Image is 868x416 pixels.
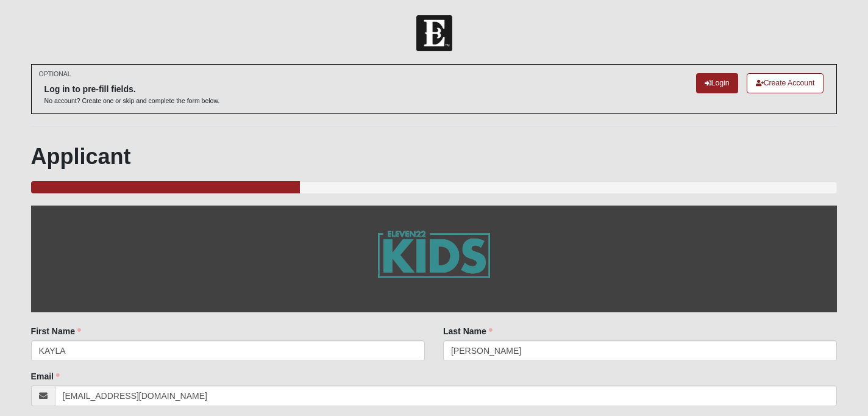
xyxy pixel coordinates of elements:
[747,73,824,93] a: Create Account
[31,370,60,382] label: Email
[416,15,452,51] img: Church of Eleven22 Logo
[44,96,220,106] p: No account? Create one or skip and complete the form below.
[31,143,838,170] h1: Applicant
[354,206,515,313] img: GetImage.ashx
[44,84,220,95] h6: Log in to pre-fill fields.
[443,325,493,337] label: Last Name
[31,325,81,337] label: First Name
[696,73,738,93] a: Login
[39,70,71,79] small: OPTIONAL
